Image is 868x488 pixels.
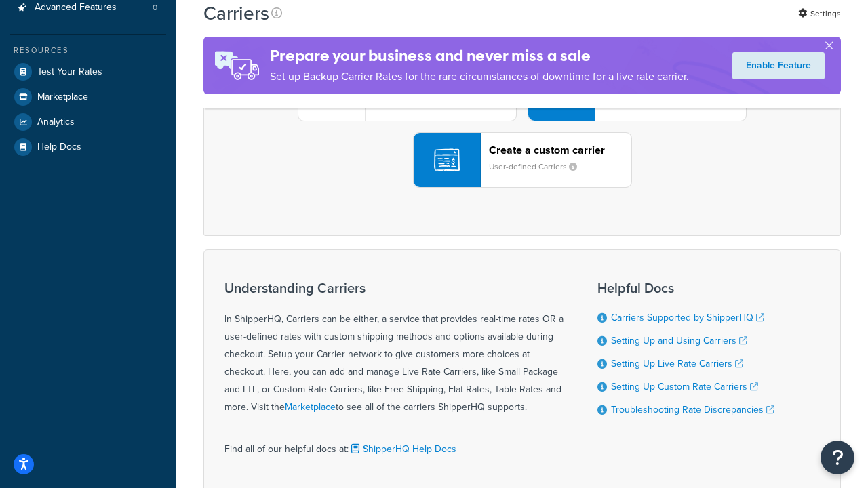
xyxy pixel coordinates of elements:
a: Marketplace [10,85,166,109]
div: Find all of our helpful docs at: [224,430,564,458]
span: 0 [153,2,157,14]
img: ad-rules-rateshop-fe6ec290ccb7230408bd80ed9643f0289d75e0ffd9eb532fc0e269fcd187b520.png [203,37,270,94]
div: In ShipperHQ, Carriers can be either, a service that provides real-time rates OR a user-defined r... [224,281,564,416]
a: Help Docs [10,135,166,159]
span: Advanced Features [35,2,117,14]
span: Help Docs [37,142,81,153]
button: Open Resource Center [821,441,854,474]
a: Analytics [10,110,166,134]
p: Set up Backup Carrier Rates for the rare circumstances of downtime for a live rate carrier. [270,67,689,86]
span: Analytics [37,117,75,128]
a: Setting Up Custom Rate Carriers [611,380,758,394]
a: ShipperHQ Help Docs [349,442,456,456]
a: Setting Up Live Rate Carriers [611,357,743,371]
img: icon-carrier-custom-c93b8a24.svg [434,147,460,173]
a: Setting Up and Using Carriers [611,333,747,348]
h3: Helpful Docs [597,281,774,296]
a: Enable Feature [732,52,825,79]
header: Create a custom carrier [489,144,631,157]
h3: Understanding Carriers [224,281,564,296]
button: Create a custom carrierUser-defined Carriers [413,132,632,188]
a: Settings [798,4,841,23]
div: Resources [10,45,166,56]
a: Test Your Rates [10,60,166,84]
small: User-defined Carriers [489,161,588,173]
a: Troubleshooting Rate Discrepancies [611,403,774,417]
a: Marketplace [285,400,336,414]
span: Marketplace [37,91,88,103]
a: Carriers Supported by ShipperHQ [611,310,764,325]
h4: Prepare your business and never miss a sale [270,45,689,67]
span: Test Your Rates [37,66,102,78]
